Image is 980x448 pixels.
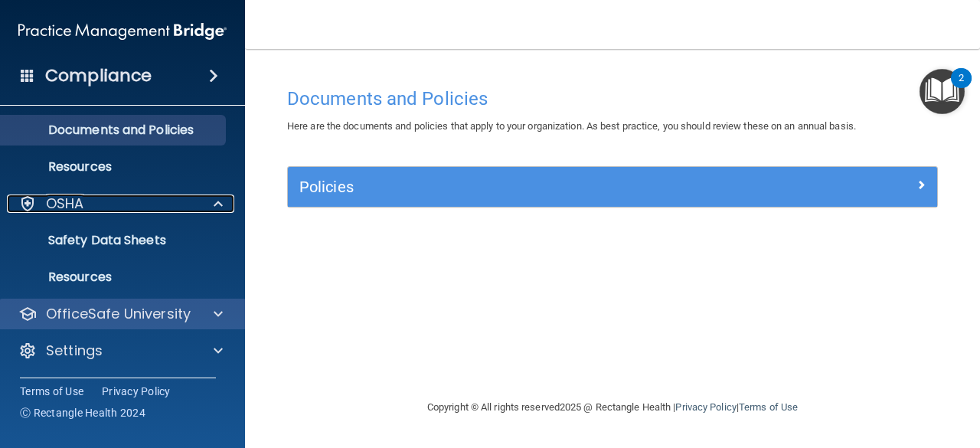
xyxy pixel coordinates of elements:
p: Resources [10,270,219,285]
a: Settings [18,342,223,360]
a: Privacy Policy [102,384,171,399]
iframe: Drift Widget Chat Controller [903,342,962,401]
p: Resources [10,159,219,175]
p: OfficeSafe University [46,305,191,323]
h4: Compliance [45,65,152,87]
a: OfficeSafe University [18,305,223,323]
p: Safety Data Sheets [10,233,219,248]
span: Ⓒ Rectangle Health 2024 [20,405,145,420]
p: Settings [46,342,103,360]
p: Documents and Policies [10,123,219,138]
a: OSHA [18,195,223,213]
p: OSHA [46,195,84,213]
a: Terms of Use [20,384,83,399]
span: Here are the documents and policies that apply to your organization. As best practice, you should... [287,120,856,132]
h4: Documents and Policies [287,89,938,109]
button: Open Resource Center, 2 new notifications [920,69,965,114]
div: 2 [959,78,964,98]
h5: Policies [299,178,763,195]
a: Policies [299,175,926,199]
a: Terms of Use [739,401,798,413]
div: Copyright © All rights reserved 2025 @ Rectangle Health | | [333,383,892,432]
img: PMB logo [18,16,227,47]
a: Privacy Policy [675,401,736,413]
